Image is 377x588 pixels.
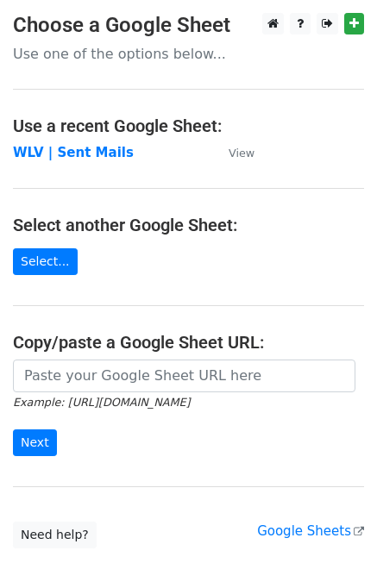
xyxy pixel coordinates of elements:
[257,523,364,539] a: Google Sheets
[13,116,364,136] h4: Use a recent Google Sheet:
[13,215,364,235] h4: Select another Google Sheet:
[13,13,364,38] h3: Choose a Google Sheet
[229,147,254,160] small: View
[13,145,134,160] a: WLV | Sent Mails
[211,145,254,160] a: View
[13,522,97,548] a: Need help?
[291,505,377,588] iframe: Chat Widget
[13,248,78,275] a: Select...
[13,429,57,456] input: Next
[13,360,355,392] input: Paste your Google Sheet URL here
[13,396,190,409] small: Example: [URL][DOMAIN_NAME]
[13,45,364,63] p: Use one of the options below...
[13,332,364,353] h4: Copy/paste a Google Sheet URL:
